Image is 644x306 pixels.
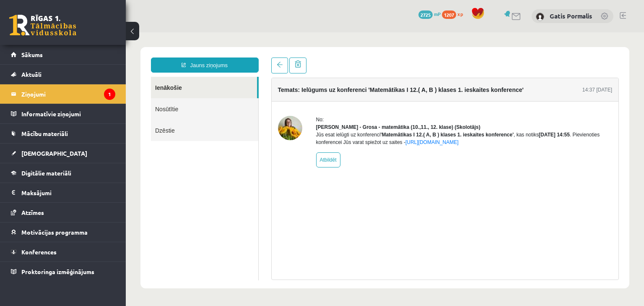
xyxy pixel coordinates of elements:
span: Aktuāli [21,71,42,78]
span: Digitālie materiāli [21,169,71,177]
a: Digitālie materiāli [11,163,115,183]
a: Informatīvie ziņojumi [11,104,115,123]
span: 2725 [418,10,433,19]
a: Gatis Pormalis [550,12,592,20]
a: Sākums [11,45,115,64]
span: Konferences [21,248,57,256]
a: Rīgas 1. Tālmācības vidusskola [9,15,76,36]
a: Motivācijas programma [11,222,115,242]
a: Aktuāli [11,65,115,84]
legend: Informatīvie ziņojumi [21,104,115,123]
b: [DATE] 14:55 [413,99,444,105]
b: 'Matemātikas I 12.( A, B ) klases 1. ieskaites konference' [255,99,388,105]
h4: Temats: Ielūgums uz konferenci 'Matemātikas I 12.( A, B ) klases 1. ieskaites konference' [152,54,398,61]
span: xp [457,10,463,17]
span: Sākums [21,51,43,58]
a: Nosūtītie [25,66,132,87]
a: Dzēstie [25,87,132,109]
img: Laima Tukāne - Grosa - matemātika (10.,11., 12. klase) [152,84,177,108]
a: Proktoringa izmēģinājums [11,262,115,281]
span: [DEMOGRAPHIC_DATA] [21,149,87,157]
img: Gatis Pormalis [536,13,544,21]
legend: Ziņojumi [21,84,115,104]
span: Mācību materiāli [21,130,68,137]
span: mP [434,10,441,17]
a: Atbildēt [190,120,215,135]
a: Konferences [11,242,115,262]
a: Atzīmes [11,203,115,222]
span: Motivācijas programma [21,228,88,236]
a: [URL][DOMAIN_NAME] [280,107,333,113]
a: 2725 mP [418,10,441,17]
a: Maksājumi [11,183,115,202]
div: 14:37 [DATE] [457,54,486,61]
span: 1207 [442,10,456,19]
legend: Maksājumi [21,183,115,202]
a: Jauns ziņojums [25,25,133,40]
div: No: [190,84,487,91]
a: 1207 xp [442,10,467,17]
a: Mācību materiāli [11,124,115,143]
a: [DEMOGRAPHIC_DATA] [11,144,115,163]
span: Proktoringa izmēģinājums [21,268,94,275]
strong: [PERSON_NAME] - Grosa - matemātika (10.,11., 12. klase) (Skolotājs) [190,92,355,98]
div: Jūs esat ielūgti uz konferenci , kas notiks . Pievienoties konferencei Jūs varat spiežot uz saites - [190,99,487,114]
a: Ienākošie [25,44,131,66]
i: 1 [104,89,115,100]
a: Ziņojumi1 [11,84,115,104]
span: Atzīmes [21,209,44,216]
